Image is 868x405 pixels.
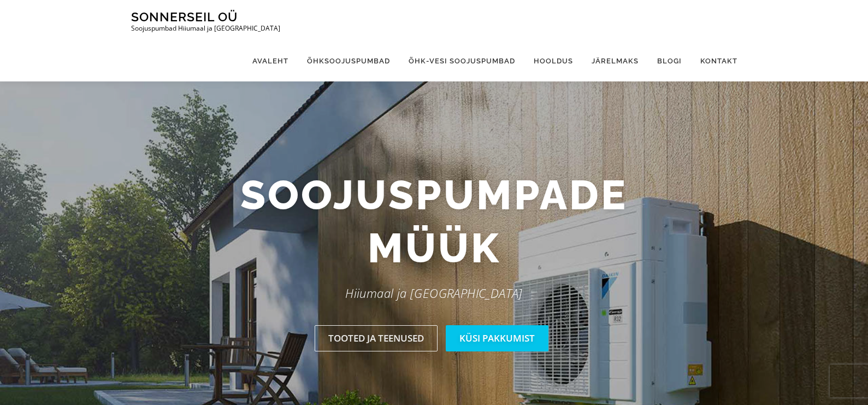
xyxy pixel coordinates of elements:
[524,40,582,81] a: Hooldus
[399,40,524,81] a: Õhk-vesi soojuspumbad
[368,221,501,275] span: müük
[131,25,280,32] p: Soojuspumbad Hiiumaal ja [GEOGRAPHIC_DATA]
[582,40,648,81] a: Järelmaks
[123,168,746,275] h2: Soojuspumpade
[243,40,298,81] a: Avaleht
[691,40,737,81] a: Kontakt
[131,9,238,24] a: Sonnerseil OÜ
[298,40,399,81] a: Õhksoojuspumbad
[123,283,746,303] p: Hiiumaal ja [GEOGRAPHIC_DATA]
[648,40,691,81] a: Blogi
[315,325,438,351] a: Tooted ja teenused
[446,325,548,351] a: Küsi pakkumist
